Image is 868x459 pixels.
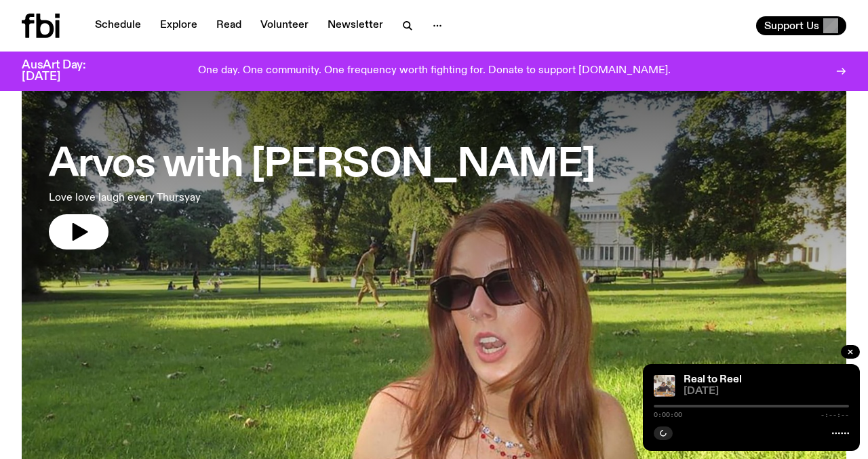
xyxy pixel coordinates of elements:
[764,20,819,32] span: Support Us
[49,146,595,184] h3: Arvos with [PERSON_NAME]
[319,16,391,35] a: Newsletter
[252,16,317,35] a: Volunteer
[49,133,595,250] a: Arvos with [PERSON_NAME]Love love laugh every Thursyay
[684,374,742,385] a: Real to Reel
[821,412,849,418] span: -:--:--
[198,65,671,77] p: One day. One community. One frequency worth fighting for. Donate to support [DOMAIN_NAME].
[208,16,250,35] a: Read
[87,16,149,35] a: Schedule
[654,412,682,418] span: 0:00:00
[49,190,396,206] p: Love love laugh every Thursyay
[756,16,846,35] button: Support Us
[684,386,849,397] span: [DATE]
[22,60,108,83] h3: AusArt Day: [DATE]
[152,16,205,35] a: Explore
[654,375,675,397] img: Jasper Craig Adams holds a vintage camera to his eye, obscuring his face. He is wearing a grey ju...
